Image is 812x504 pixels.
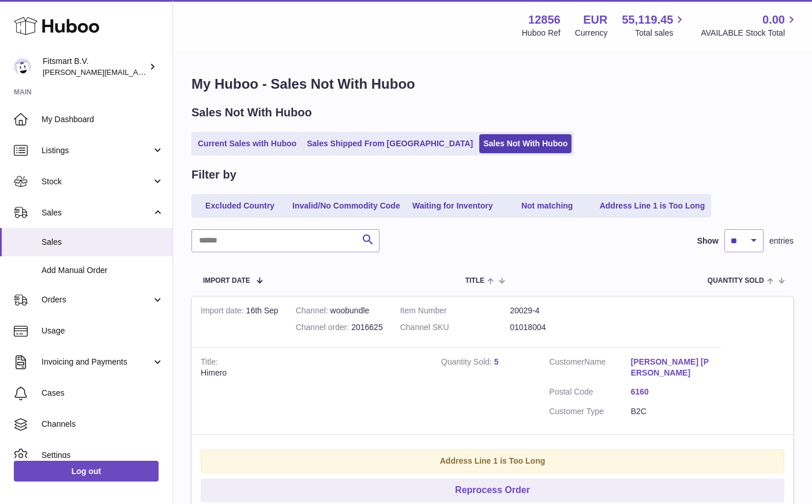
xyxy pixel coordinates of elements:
strong: Channel order [296,323,352,335]
dd: B2C [631,406,712,417]
span: entries [769,236,794,247]
a: 6160 [631,386,712,397]
h2: Sales Not With Huboo [191,105,312,120]
span: Quantity Sold [708,277,764,285]
strong: Title [201,357,218,369]
dt: Channel SKU [400,322,510,333]
a: 5 [494,357,499,366]
span: Usage [42,325,164,336]
span: Total sales [635,28,686,39]
img: jonathan@leaderoo.com [14,58,31,75]
h1: My Huboo - Sales Not With Huboo [191,75,794,93]
span: Sales [42,237,164,248]
dt: Postal Code [549,386,630,400]
strong: Quantity Sold [441,357,494,369]
span: Add Manual Order [42,265,164,276]
span: Invoicing and Payments [42,357,152,367]
span: 55,119.45 [622,12,673,28]
span: Listings [42,145,152,156]
strong: Address Line 1 is Too Long [440,456,546,465]
strong: Import date [201,306,246,318]
div: Fitsmart B.V. [43,56,146,78]
dd: 01018004 [510,322,620,333]
label: Show [697,236,719,247]
strong: 12856 [528,12,561,28]
a: Sales Not With Huboo [479,134,572,153]
a: Address Line 1 is Too Long [596,196,709,215]
a: Waiting for Inventory [407,196,499,215]
a: Invalid/No Commodity Code [288,196,404,215]
span: AVAILABLE Stock Total [701,28,798,39]
a: Not matching [501,196,593,215]
dt: Customer Type [549,406,630,417]
a: 0.00 AVAILABLE Stock Total [701,12,798,39]
span: Customer [549,357,584,366]
span: Settings [42,450,164,461]
span: Title [465,277,484,285]
span: My Dashboard [42,114,164,125]
span: Import date [203,277,250,285]
a: Sales Shipped From [GEOGRAPHIC_DATA] [303,134,477,153]
h2: Filter by [191,167,236,183]
div: Currency [575,28,608,39]
span: [PERSON_NAME][EMAIL_ADDRESS][DOMAIN_NAME] [43,67,231,77]
a: Excluded Country [194,196,286,215]
button: Reprocess Order [201,479,784,502]
dd: 20029-4 [510,305,620,316]
span: Channels [42,419,164,430]
a: Current Sales with Huboo [194,134,300,153]
div: woobundle [296,305,383,316]
dt: Name [549,357,630,381]
span: Cases [42,388,164,399]
a: [PERSON_NAME] [PERSON_NAME] [631,357,712,378]
strong: Channel [296,306,330,318]
td: 16th Sep [192,297,287,347]
span: Sales [42,207,152,218]
div: Huboo Ref [522,28,561,39]
strong: EUR [583,12,607,28]
div: Himero [201,367,424,378]
span: Stock [42,176,152,187]
a: 55,119.45 Total sales [622,12,686,39]
span: 0.00 [762,12,785,28]
a: Log out [14,461,159,482]
span: Orders [42,294,152,305]
div: 2016625 [296,322,383,333]
dt: Item Number [400,305,510,316]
